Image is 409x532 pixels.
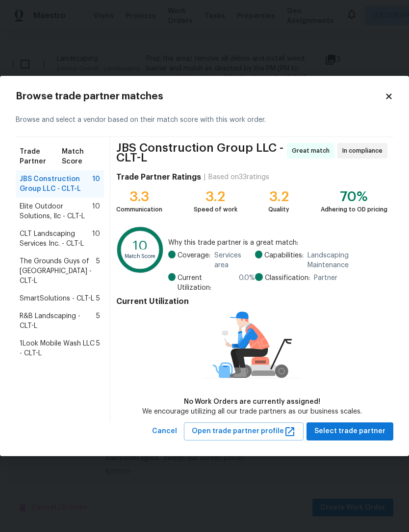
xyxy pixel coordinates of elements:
[314,273,337,283] span: Partner
[20,174,92,194] span: JBS Construction Group LLC - CLT-L
[148,422,181,440] button: Cancel
[268,192,289,202] div: 3.2
[16,92,384,101] h2: Browse trade partner matches
[96,294,100,303] span: 5
[292,146,333,156] span: Great match
[208,172,269,182] div: Based on 33 ratings
[342,146,386,156] span: In compliance
[92,202,100,221] span: 10
[16,103,393,137] div: Browse and select a vendor based on their match score with this work order.
[96,256,100,286] span: 5
[116,192,162,202] div: 3.3
[265,273,310,283] span: Classification:
[20,202,92,221] span: Elite Outdoor Solutions, llc - CLT-L
[142,397,362,407] div: No Work Orders are currently assigned!
[178,273,235,293] span: Current Utilization:
[307,422,393,440] button: Select trade partner
[96,311,100,331] span: 5
[321,192,387,202] div: 70%
[96,339,100,358] span: 5
[20,294,94,303] span: SmartSolutions - CLT-L
[184,422,304,440] button: Open trade partner profile
[307,251,387,270] span: Landscaping Maintenance
[321,205,387,214] div: Adhering to OD pricing
[116,205,162,214] div: Communication
[239,273,255,293] span: 0.0 %
[62,147,100,166] span: Match Score
[142,407,362,416] div: We encourage utilizing all our trade partners as our business scales.
[192,425,296,438] span: Open trade partner profile
[168,238,387,248] span: Why this trade partner is a great match:
[201,172,208,182] div: |
[314,425,385,438] span: Select trade partner
[152,425,177,438] span: Cancel
[20,147,62,166] span: Trade Partner
[116,143,284,162] span: JBS Construction Group LLC - CLT-L
[268,205,289,214] div: Quality
[116,297,387,306] h4: Current Utilization
[116,172,201,182] h4: Trade Partner Ratings
[264,251,304,270] span: Capabilities:
[194,205,237,214] div: Speed of work
[92,174,100,194] span: 10
[214,251,255,270] span: Services area
[133,239,148,253] text: 10
[125,254,156,259] text: Match Score
[194,192,237,202] div: 3.2
[20,256,96,286] span: The Grounds Guys of [GEOGRAPHIC_DATA] - CLT-L
[92,229,100,249] span: 10
[20,339,96,358] span: 1Look Mobile Wash LLC - CLT-L
[20,229,92,249] span: CLT Landscaping Services Inc. - CLT-L
[178,251,210,270] span: Coverage:
[20,311,96,331] span: R&B Landscaping - CLT-L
